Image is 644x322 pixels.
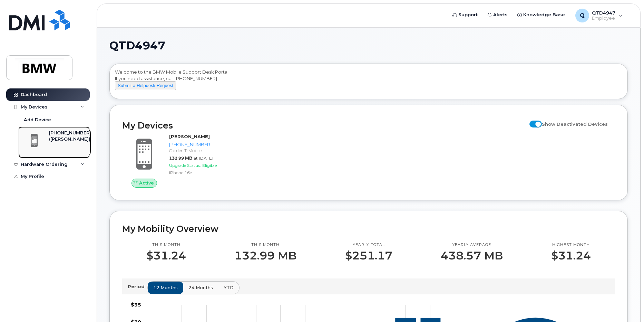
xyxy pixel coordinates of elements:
[131,302,141,308] tspan: $35
[139,180,154,186] span: Active
[202,163,217,168] span: Eligible
[122,224,615,234] h2: My Mobility Overview
[614,292,639,317] iframe: Messenger Launcher
[441,249,503,262] p: 438.57 MB
[441,242,503,248] p: Yearly average
[128,283,147,290] p: Period
[146,242,186,248] p: This month
[122,133,239,187] a: Active[PERSON_NAME][PHONE_NUMBER]Carrier: T-Mobile132.99 MBat [DATE]Upgrade Status:EligibleiPhone...
[224,284,234,291] span: YTD
[551,249,591,262] p: $31.24
[115,69,622,96] div: Welcome to the BMW Mobile Support Desk Portal If you need assistance, call [PHONE_NUMBER].
[169,155,192,161] span: 132.99 MB
[542,121,608,127] span: Show Deactivated Devices
[234,249,296,262] p: 132.99 MB
[122,120,526,131] h2: My Devices
[169,134,210,139] strong: [PERSON_NAME]
[551,242,591,248] p: Highest month
[345,242,392,248] p: Yearly total
[529,117,535,123] input: Show Deactivated Devices
[146,249,186,262] p: $31.24
[345,249,392,262] p: $251.17
[169,141,236,148] div: [PHONE_NUMBER]
[188,284,213,291] span: 24 months
[234,242,296,248] p: This month
[109,40,165,51] span: QTD4947
[169,163,201,168] span: Upgrade Status:
[169,170,236,176] div: iPhone 16e
[115,83,176,88] a: Submit a Helpdesk Request
[115,82,176,90] button: Submit a Helpdesk Request
[194,155,213,161] span: at [DATE]
[169,148,236,153] div: Carrier: T-Mobile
